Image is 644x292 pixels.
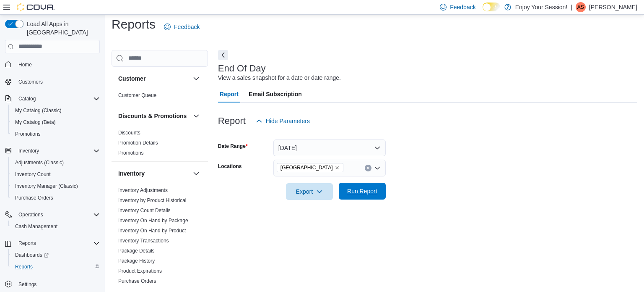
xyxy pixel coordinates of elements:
a: My Catalog (Classic) [12,105,65,116]
span: Inventory [15,146,100,156]
a: Home [15,60,35,70]
div: Discounts & Promotions [112,128,208,161]
a: Inventory by Product Historical [118,197,187,203]
h3: Report [218,116,246,126]
button: Inventory Manager (Classic) [8,180,103,192]
button: Reports [15,238,39,248]
a: Dashboards [12,250,52,260]
label: Date Range [218,143,248,150]
span: North York [277,163,343,172]
span: [GEOGRAPHIC_DATA] [280,163,333,172]
h3: End Of Day [218,63,266,74]
button: Next [218,50,228,60]
span: My Catalog (Beta) [15,119,56,126]
button: Remove North York from selection in this group [335,165,340,170]
span: Settings [18,281,36,288]
span: Catalog [18,95,36,102]
button: Promotions [8,128,103,140]
span: Inventory Transactions [118,237,169,244]
button: Reports [2,237,103,249]
span: Purchase Orders [118,278,156,284]
button: Cash Management [8,221,103,232]
span: Feedback [450,3,475,11]
span: Dashboards [12,250,100,260]
button: Operations [15,210,47,220]
span: Dashboards [15,252,49,258]
h3: Inventory [118,169,145,178]
a: Promotion Details [118,140,158,146]
a: Adjustments (Classic) [12,158,67,168]
a: Purchase Orders [12,193,57,203]
span: Promotion Details [118,139,158,146]
span: Settings [15,279,100,289]
span: Inventory [18,147,39,154]
button: Customer [118,74,190,83]
span: Discounts [118,129,140,136]
span: My Catalog (Classic) [12,105,100,116]
button: Catalog [2,93,103,105]
span: My Catalog (Beta) [12,117,100,127]
button: Customer [191,74,201,84]
p: | [571,2,572,12]
span: Inventory On Hand by Product [118,227,186,234]
span: Adjustments (Classic) [12,158,100,168]
span: Inventory Adjustments [118,187,168,194]
button: Run Report [339,183,386,200]
button: Hide Parameters [252,113,313,129]
a: Cash Management [12,221,61,231]
a: Inventory Count [12,169,54,179]
span: Purchase Orders [12,193,100,203]
span: Promotions [118,150,144,156]
button: Clear input [365,165,371,171]
button: Settings [2,278,103,290]
span: Purchase Orders [15,195,53,201]
span: Reports [18,240,36,247]
div: Ana Saric [576,2,586,12]
a: Reports [12,262,36,272]
a: Inventory Count Details [118,208,171,213]
span: Inventory by Product Historical [118,197,187,204]
span: Home [15,59,100,70]
button: Adjustments (Classic) [8,157,103,168]
span: Customers [15,76,100,87]
button: My Catalog (Beta) [8,116,103,128]
p: Enjoy Your Session! [515,2,568,12]
button: Discounts & Promotions [118,112,190,120]
span: Adjustments (Classic) [15,159,64,166]
span: Report [220,86,239,103]
a: Customer Queue [118,92,156,98]
a: Purchase Orders [118,278,156,284]
span: Promotions [15,131,41,137]
a: Inventory Manager (Classic) [12,181,81,191]
button: Export [286,183,333,200]
span: Inventory On Hand by Package [118,217,188,224]
span: Catalog [15,94,100,104]
a: Promotions [12,129,44,139]
span: Customers [18,79,43,85]
button: Inventory [15,146,42,156]
span: Feedback [174,23,200,31]
span: AS [577,2,584,12]
img: Cova [17,3,55,11]
a: Discounts [118,130,140,136]
span: Promotions [12,129,100,139]
input: Dark Mode [483,3,500,11]
button: Customers [2,76,103,88]
a: Settings [15,279,40,289]
a: My Catalog (Beta) [12,117,59,127]
p: [PERSON_NAME] [589,2,637,12]
button: Purchase Orders [8,192,103,204]
button: Operations [2,209,103,221]
div: Customer [112,90,208,104]
span: Package History [118,258,155,264]
a: Customers [15,77,46,87]
a: Inventory On Hand by Product [118,228,186,234]
button: Inventory Count [8,168,103,180]
a: Dashboards [8,249,103,261]
span: Reports [12,262,100,272]
h1: Reports [112,16,156,33]
a: Feedback [161,18,203,35]
span: Operations [18,211,43,218]
div: View a sales snapshot for a date or date range. [218,74,341,82]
